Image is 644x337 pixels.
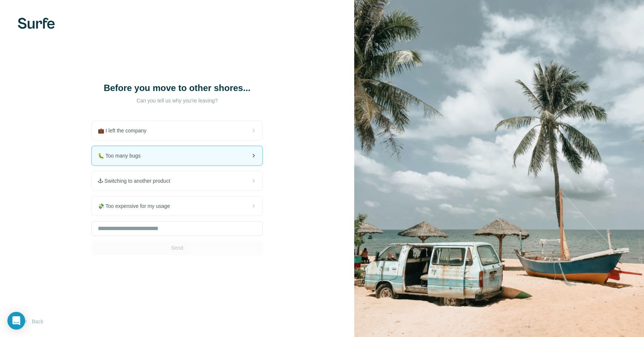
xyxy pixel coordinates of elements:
[103,97,251,104] p: Can you tell us why you're leaving?
[98,177,176,185] span: 🕹 Switching to another product
[18,315,49,328] button: Back
[98,152,147,159] span: 🐛 Too many bugs
[98,202,176,210] span: 💸 Too expensive for my usage
[7,312,25,330] div: Open Intercom Messenger
[18,18,55,29] img: Surfe's logo
[103,82,251,94] h1: Before you move to other shores...
[98,127,152,134] span: 💼 I left the company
